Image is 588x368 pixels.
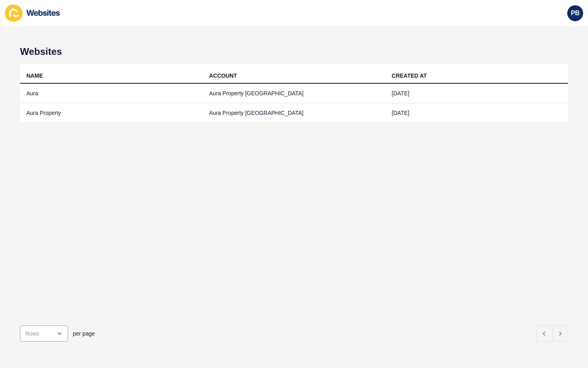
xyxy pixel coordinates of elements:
[26,72,43,80] div: NAME
[73,330,95,338] span: per page
[20,46,568,57] h1: Websites
[571,9,580,17] span: PB
[203,84,386,103] td: Aura Property [GEOGRAPHIC_DATA]
[392,72,427,80] div: CREATED AT
[385,84,568,103] td: [DATE]
[20,326,68,342] div: open menu
[203,103,386,123] td: Aura Property [GEOGRAPHIC_DATA]
[20,103,203,123] td: Aura Property
[385,103,568,123] td: [DATE]
[20,84,203,103] td: Aura
[209,72,237,80] div: ACCOUNT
